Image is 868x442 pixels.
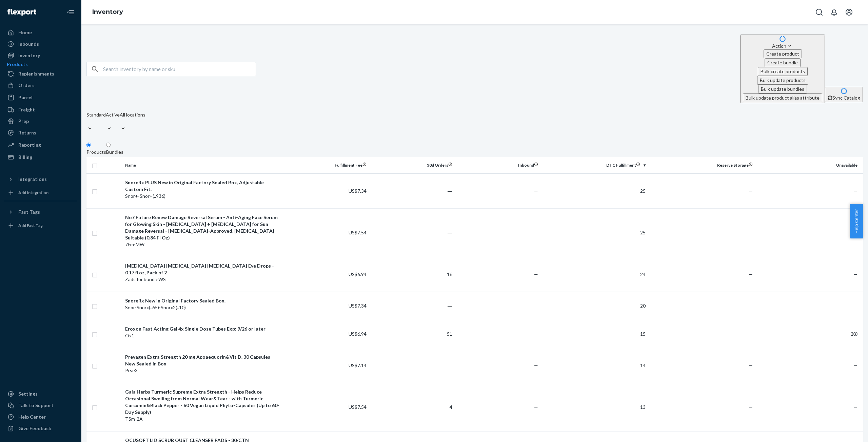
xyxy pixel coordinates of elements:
a: Prep [4,116,77,127]
a: Replenishments [4,68,77,79]
div: Add Integration [18,190,48,195]
span: — [534,303,538,309]
div: Billing [18,154,32,161]
a: Settings [4,388,77,399]
td: ― [369,292,455,320]
div: Standard [86,111,106,118]
a: Inbounds [4,39,77,49]
span: US$7.54 [349,404,367,410]
span: US$6.94 [349,271,367,277]
a: Inventory [92,8,123,16]
span: US$7.54 [349,230,367,235]
div: Gaia Herbs Turmeric Supreme Extra Strength - Helps Reduce Occasional Swelling from Normal Wear&Te... [125,388,281,416]
span: — [534,271,538,277]
span: — [534,230,538,235]
span: — [749,271,753,277]
td: 20 [541,292,648,320]
th: DTC Fulfillment [541,157,648,173]
input: Products [86,143,91,147]
img: Flexport logo [7,9,36,16]
span: Bulk update products [760,77,806,83]
input: Search inventory by name or sku [103,62,256,76]
button: Bulk update bundles [758,85,807,93]
span: — [534,404,538,410]
input: Active [106,118,106,125]
div: No7 Future Renew Damage Reversal Serum - Anti-Aging Face Serum for Glowing Skin - [MEDICAL_DATA] ... [125,214,281,241]
div: Active [106,111,120,118]
div: Action [743,42,822,49]
button: Close Navigation [64,5,77,19]
a: Billing [4,152,77,163]
button: Give Feedback [4,423,77,434]
div: SnoreRx New in Original Factory Sealed Box. [125,297,281,304]
div: Give Feedback [18,425,51,432]
a: Add Integration [4,187,77,198]
span: US$7.14 [349,362,367,368]
span: — [853,271,857,277]
div: Prse3 [125,367,281,374]
div: Add Fast Tag [18,223,43,228]
div: TSm-2A [125,416,281,422]
button: Create product [764,49,802,58]
button: Bulk create products [758,67,808,76]
button: ActionCreate productCreate bundleBulk create productsBulk update productsBulk update bundlesBulk ... [740,35,825,103]
a: Orders [4,80,77,91]
button: Fast Tags [4,207,77,217]
a: Inventory [4,50,77,61]
span: — [853,362,857,368]
div: Freight [18,106,35,113]
td: ― [369,208,455,257]
a: Help Center [4,412,77,422]
span: Bulk create products [761,68,805,74]
td: 51 [369,320,455,348]
span: — [749,362,753,368]
td: 25 [541,173,648,208]
td: 24 [541,257,648,292]
div: Snor+-Snor+(..936) [125,193,281,199]
td: 16 [369,257,455,292]
button: Create bundle [765,58,801,67]
span: — [534,362,538,368]
a: Products [4,61,77,68]
th: Name [122,157,283,173]
td: 25 [541,208,648,257]
th: Fulfillment Fee [283,157,369,173]
div: Help Center [18,414,46,420]
button: Help Center [850,204,863,238]
button: Open notifications [827,5,841,19]
td: 14 [541,348,648,383]
div: Snor-Snorx(..65)-Snorx2(..10) [125,304,281,311]
button: Bulk update products [757,76,808,85]
div: Products [86,149,106,155]
button: Talk to Support [4,400,77,411]
td: 15 [541,320,648,348]
a: Freight [4,104,77,115]
input: All locations [120,118,120,125]
button: Open Search Box [812,5,826,19]
div: Zads for bundleWS [125,276,281,283]
span: Bulk update bundles [761,86,804,92]
ol: breadcrumbs [87,2,129,22]
div: Reporting [18,142,41,148]
span: — [853,188,857,194]
div: Prevagen Extra Strength 20 mg Apoaequorin&Vit D. 30 Capsules New Sealed in Box [125,354,281,367]
span: — [853,404,857,410]
div: [MEDICAL_DATA] [MEDICAL_DATA] [MEDICAL_DATA] Eye Drops - 0.17 fl oz, Pack of 2 [125,262,281,276]
div: Talk to Support [18,402,54,409]
div: All locations [120,111,145,118]
div: Inventory [18,52,40,59]
div: Parcel [18,94,33,101]
span: — [534,188,538,194]
div: Prep [18,118,29,125]
span: Bulk update product alias attribute [746,95,820,101]
th: Unavailable [755,157,863,173]
div: Replenishments [18,70,54,77]
button: Bulk update product alias attribute [743,93,822,102]
a: Add Fast Tag [4,220,77,231]
span: US$7.34 [349,188,367,194]
div: 7Fm-MW [125,241,281,248]
th: 30d Orders [369,157,455,173]
td: 4 [369,383,455,431]
a: Parcel [4,92,77,103]
div: Orders [18,82,35,89]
